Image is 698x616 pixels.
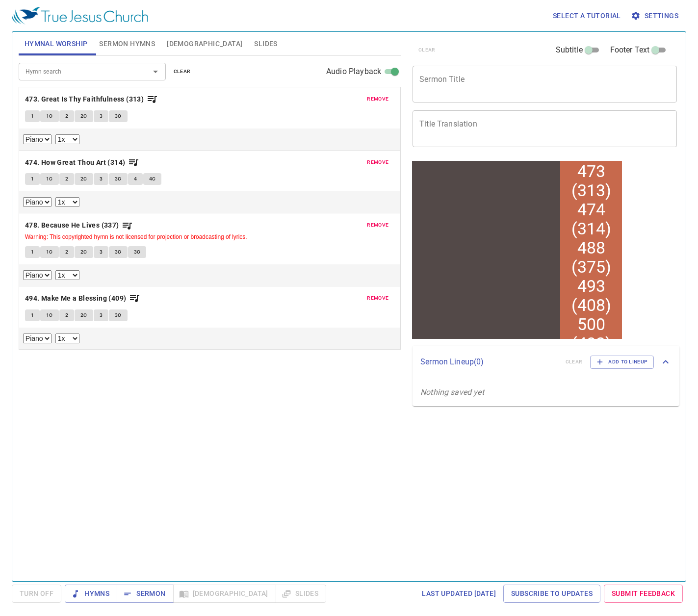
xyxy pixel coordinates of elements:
span: 2C [80,112,87,121]
span: 3 [100,248,103,257]
button: Settings [629,7,682,25]
button: 3C [109,110,128,122]
select: Select Track [23,334,52,343]
div: Sermon Lineup(0)clearAdd to Lineup [413,346,679,378]
a: Last updated [DATE] [418,585,500,603]
button: 2 [59,110,74,122]
i: Nothing saved yet [420,387,484,397]
span: 1C [46,248,53,257]
span: 1 [31,311,34,320]
select: Playback Rate [55,334,79,343]
button: 1C [40,309,59,321]
button: Sermon [117,585,173,603]
b: 478. Because He Lives (337) [25,219,119,231]
span: 3 [100,311,103,320]
span: 1C [46,175,53,183]
button: 1C [40,110,59,122]
span: [DEMOGRAPHIC_DATA] [167,38,242,50]
p: Sermon Lineup ( 0 ) [420,356,558,368]
button: 3 [94,309,108,321]
button: 2C [75,309,93,321]
button: 3C [128,246,147,258]
button: 2 [59,246,74,258]
button: 2C [75,110,93,122]
button: 3 [94,110,108,122]
button: Add to Lineup [590,356,654,368]
button: 478. Because He Lives (337) [25,219,133,231]
span: remove [367,95,388,103]
button: Select a tutorial [549,7,625,25]
span: Hymns [73,588,109,600]
button: 1C [40,173,59,185]
span: 2 [65,311,68,320]
button: 473. Great Is Thy Faithfulness (313) [25,93,158,105]
select: Select Track [23,270,52,280]
button: 1 [25,173,40,185]
span: 1 [31,248,34,257]
button: 2 [59,173,74,185]
span: Settings [633,10,678,22]
button: 2 [59,309,74,321]
button: remove [361,156,394,168]
select: Select Track [23,197,52,207]
select: Playback Rate [55,270,79,280]
span: Footer Text [610,44,650,56]
button: 3 [94,246,108,258]
li: 500 (432) [155,157,210,196]
button: remove [361,219,394,231]
span: 2 [65,175,68,183]
span: 3C [115,112,122,121]
button: 1C [40,246,59,258]
b: 474. How Great Thou Art (314) [25,156,126,169]
button: 4 [128,173,143,185]
span: 3C [115,311,122,320]
span: remove [367,294,388,303]
button: 3C [109,173,128,185]
span: 1C [46,311,53,320]
a: Submit Feedback [604,585,683,603]
img: True Jesus Church [12,7,148,25]
span: 2 [65,248,68,257]
iframe: from-child [409,157,625,342]
span: 3C [134,248,141,257]
span: Audio Playback [326,66,381,77]
select: Playback Rate [55,197,79,207]
button: 4C [143,173,162,185]
span: 3C [115,175,122,183]
button: 3 [94,173,108,185]
span: 4C [149,175,156,183]
span: 1C [46,112,53,121]
select: Playback Rate [55,134,79,144]
button: Hymns [65,585,117,603]
span: 3 [100,175,103,183]
a: Subscribe to Updates [503,585,600,603]
small: Warning: This copyrighted hymn is not licensed for projection or broadcasting of lyrics. [25,233,247,240]
select: Select Track [23,134,52,144]
span: 3 [100,112,103,121]
button: 2C [75,246,93,258]
span: Last updated [DATE] [422,588,496,600]
span: 2C [80,248,87,257]
span: remove [367,158,388,167]
button: 2C [75,173,93,185]
button: remove [361,93,394,105]
span: Submit Feedback [612,588,675,600]
button: 494. Make Me a Blessing (409) [25,292,140,305]
button: 3C [109,246,128,258]
button: 1 [25,110,40,122]
b: 473. Great Is Thy Faithfulness (313) [25,93,144,105]
span: clear [174,67,191,76]
span: 2C [80,311,87,320]
span: Hymnal Worship [25,38,88,50]
span: 1 [31,175,34,183]
button: 3C [109,309,128,321]
button: clear [168,66,197,77]
span: 2 [65,112,68,121]
button: Open [149,65,162,78]
button: 1 [25,309,40,321]
button: 1 [25,246,40,258]
span: Select a tutorial [553,10,621,22]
